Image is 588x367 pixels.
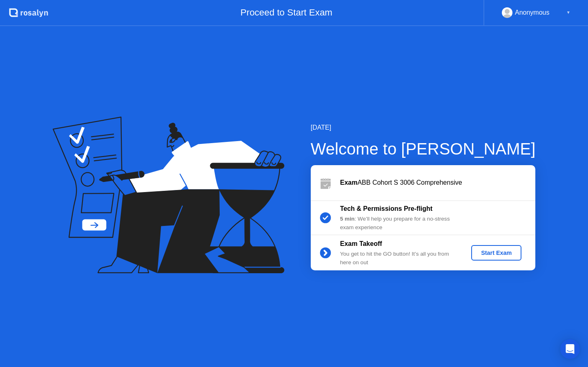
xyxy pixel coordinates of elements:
div: : We’ll help you prepare for a no-stress exam experience [340,215,458,232]
div: Start Exam [474,250,518,256]
div: ▼ [566,7,570,18]
b: Exam Takeoff [340,240,382,247]
button: Start Exam [471,245,521,261]
div: Anonymous [515,7,550,18]
div: Welcome to [PERSON_NAME] [311,137,536,161]
b: Tech & Permissions Pre-flight [340,205,432,212]
div: Open Intercom Messenger [560,339,580,359]
div: You get to hit the GO button! It’s all you from here on out [340,250,458,267]
b: Exam [340,179,358,186]
div: [DATE] [311,123,536,133]
b: 5 min [340,216,355,222]
div: ABB Cohort S 3006 Comprehensive [340,178,535,188]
